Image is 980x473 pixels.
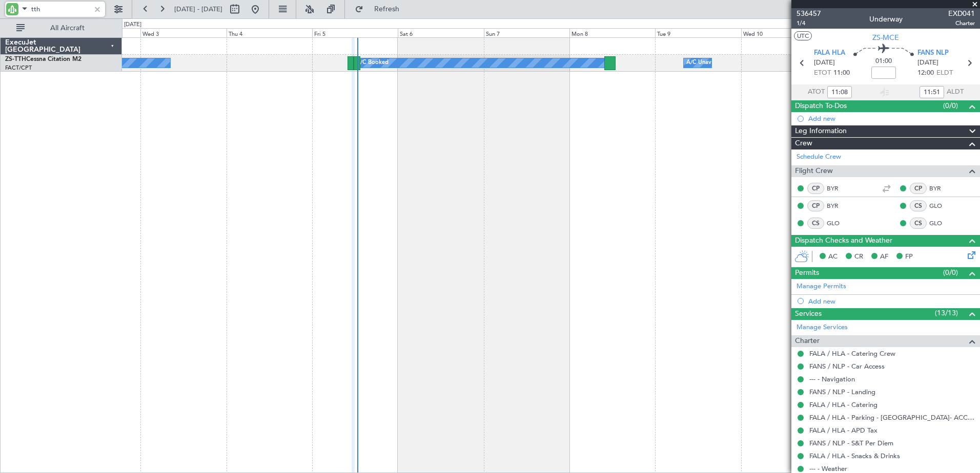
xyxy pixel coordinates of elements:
[910,200,927,211] div: CS
[917,68,934,78] span: 12:00
[807,218,824,229] div: CS
[875,56,892,67] span: 01:00
[910,183,927,194] div: CP
[795,125,847,137] span: Leg Information
[827,219,850,228] a: GLO
[350,1,412,17] button: Refresh
[809,413,975,422] a: FALA / HLA - Parking - [GEOGRAPHIC_DATA]- ACC # 1800
[569,28,655,37] div: Mon 8
[809,400,877,409] a: FALA / HLA - Catering
[808,114,975,123] div: Add new
[174,5,222,14] span: [DATE] - [DATE]
[124,20,141,29] div: [DATE]
[910,218,927,229] div: CS
[929,219,952,228] a: GLO
[797,152,841,162] a: Schedule Crew
[809,439,893,447] a: FANS / NLP - S&T Per Diem
[854,252,863,262] span: CR
[814,48,845,58] span: FALA HLA
[809,362,885,371] a: FANS / NLP - Car Access
[686,55,729,71] div: A/C Unavailable
[794,31,812,40] button: UTC
[808,297,975,306] div: Add new
[809,426,877,435] a: FALA / HLA - APD Tax
[797,282,846,292] a: Manage Permits
[828,252,838,262] span: AC
[905,252,913,262] span: FP
[943,267,958,278] span: (0/0)
[917,48,949,58] span: FANS NLP
[809,375,855,383] a: --- - Navigation
[827,201,850,210] a: BYR
[833,68,850,78] span: 11:00
[140,28,226,37] div: Wed 3
[943,100,958,111] span: (0/0)
[807,200,824,211] div: CP
[814,68,831,78] span: ETOT
[920,86,944,98] input: --:--
[814,58,835,68] span: [DATE]
[809,464,847,473] a: --- - Weather
[929,201,952,210] a: GLO
[795,308,822,320] span: Services
[917,58,938,68] span: [DATE]
[11,20,111,36] button: All Aircraft
[5,56,81,62] a: ZS-TTHCessna Citation M2
[827,86,852,98] input: --:--
[807,183,824,194] div: CP
[827,184,850,193] a: BYR
[741,28,827,37] div: Wed 10
[809,388,875,396] a: FANS / NLP - Landing
[947,87,964,97] span: ALDT
[795,267,819,279] span: Permits
[809,451,900,460] a: FALA / HLA - Snacks & Drinks
[484,28,569,37] div: Sun 7
[5,56,26,62] span: ZS-TTH
[795,235,892,247] span: Dispatch Checks and Weather
[795,335,820,347] span: Charter
[948,8,975,19] span: EXD041
[935,308,958,318] span: (13/13)
[312,28,398,37] div: Fri 5
[655,28,741,37] div: Tue 9
[797,322,848,333] a: Manage Services
[872,32,899,43] span: ZS-MCE
[929,184,952,193] a: BYR
[880,252,888,262] span: AF
[795,100,847,112] span: Dispatch To-Dos
[795,138,812,149] span: Crew
[809,349,895,358] a: FALA / HLA - Catering Crew
[797,19,821,28] span: 1/4
[27,25,108,32] span: All Aircraft
[398,28,483,37] div: Sat 6
[227,28,312,37] div: Thu 4
[356,55,389,71] div: A/C Booked
[936,68,953,78] span: ELDT
[365,6,409,13] span: Refresh
[797,8,821,19] span: 536457
[948,19,975,28] span: Charter
[808,87,825,97] span: ATOT
[31,2,90,17] input: A/C (Reg. or Type)
[869,14,903,25] div: Underway
[5,64,32,72] a: FACT/CPT
[795,165,833,177] span: Flight Crew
